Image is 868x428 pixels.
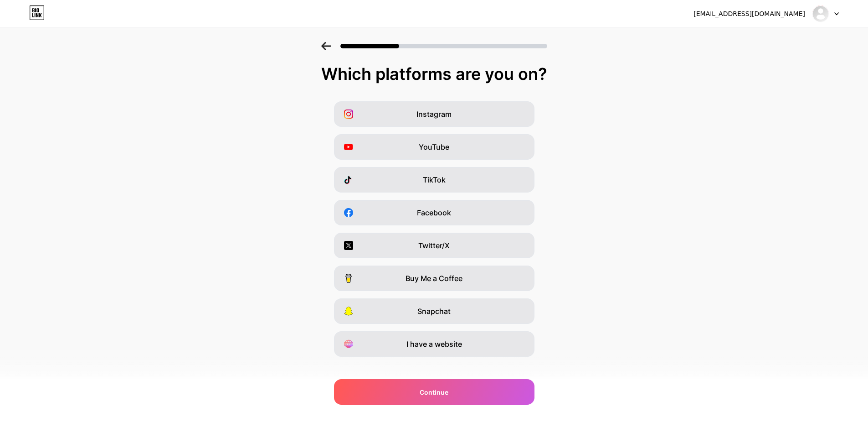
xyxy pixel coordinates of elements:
[420,387,448,397] span: Continue
[812,5,829,22] img: Tuguh Sia
[417,207,451,218] span: Facebook
[417,306,451,317] span: Snapchat
[693,9,805,19] div: [EMAIL_ADDRESS][DOMAIN_NAME]
[406,339,462,350] span: I have a website
[9,65,859,83] div: Which platforms are you on?
[416,109,452,120] span: Instagram
[418,240,450,251] span: Twitter/X
[406,273,462,284] span: Buy Me a Coffee
[419,141,449,152] span: YouTube
[423,174,446,185] span: TikTok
